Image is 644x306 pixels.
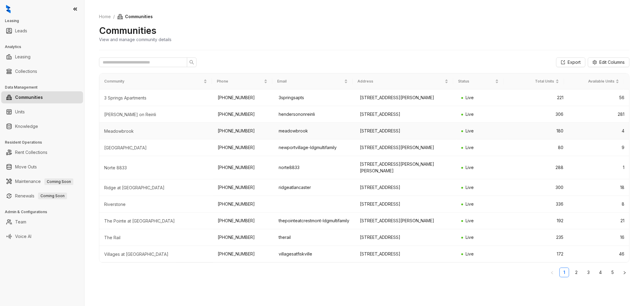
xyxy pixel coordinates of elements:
[620,268,630,277] li: Next Page
[508,106,569,123] td: 306
[277,79,343,84] span: Email
[355,123,457,139] td: [STREET_ADDRESS]
[274,106,355,123] td: hendersononreinli
[508,90,569,106] td: 221
[1,190,83,202] li: Renewals
[1,91,83,103] li: Communities
[466,185,474,190] span: Live
[15,190,67,202] a: RenewalsComing Soon
[508,79,554,84] span: Total Units
[15,146,47,158] a: Rent Collections
[5,44,84,50] h3: Analytics
[5,18,84,24] h3: Leasing
[568,139,629,156] td: 9
[355,156,457,179] td: [STREET_ADDRESS][PERSON_NAME][PERSON_NAME]
[547,268,557,277] button: left
[355,106,457,123] td: [STREET_ADDRESS]
[466,165,474,170] span: Live
[274,123,355,139] td: meadowbrook
[568,156,629,179] td: 1
[568,213,629,229] td: 21
[274,213,355,229] td: thepointeatcrestmont-ldgmultifamily
[572,268,581,277] li: 2
[584,268,593,277] li: 3
[1,230,83,243] li: Voice AI
[104,79,202,84] span: Community
[564,73,624,90] th: Available Units
[623,271,626,275] span: right
[213,179,274,196] td: [PHONE_NUMBER]
[274,229,355,246] td: therail
[466,251,474,256] span: Live
[596,268,605,277] a: 4
[104,145,208,151] div: Newport Village
[568,106,629,123] td: 281
[355,213,457,229] td: [STREET_ADDRESS][PERSON_NAME]
[213,196,274,213] td: [PHONE_NUMBER]
[453,73,504,90] th: Status
[508,246,569,262] td: 172
[1,161,83,173] li: Move Outs
[1,120,83,132] li: Knowledge
[113,13,115,20] li: /
[274,139,355,156] td: newportvillage-ldgmultifamily
[274,156,355,179] td: norte8833
[213,123,274,139] td: [PHONE_NUMBER]
[355,196,457,213] td: [STREET_ADDRESS]
[458,79,494,84] span: Status
[213,246,274,262] td: [PHONE_NUMBER]
[98,13,112,20] a: Home
[189,60,194,65] span: search
[104,185,208,191] div: Ridge at Lancaster
[508,179,569,196] td: 300
[15,65,37,77] a: Collections
[466,235,474,240] span: Live
[274,246,355,262] td: villagesatfiskville
[1,175,83,187] li: Maintenance
[355,179,457,196] td: [STREET_ADDRESS]
[213,90,274,106] td: [PHONE_NUMBER]
[213,213,274,229] td: [PHONE_NUMBER]
[213,106,274,123] td: [PHONE_NUMBER]
[15,230,31,243] a: Voice AI
[568,196,629,213] td: 8
[5,209,84,215] h3: Admin & Configurations
[568,90,629,106] td: 56
[608,268,617,277] li: 5
[357,79,444,84] span: Address
[569,79,615,84] span: Available Units
[568,229,629,246] td: 16
[355,246,457,262] td: [STREET_ADDRESS]
[568,59,581,66] span: Export
[608,268,617,277] a: 5
[466,128,474,133] span: Live
[104,128,208,134] div: Meadowbrook
[568,123,629,139] td: 4
[466,95,474,100] span: Live
[620,268,630,277] button: right
[104,201,208,207] div: Riverstone
[38,193,67,199] span: Coming Soon
[466,201,474,207] span: Live
[508,229,569,246] td: 235
[353,73,453,90] th: Address
[1,65,83,77] li: Collections
[572,268,581,277] a: 2
[556,57,585,67] button: Export
[44,178,73,185] span: Coming Soon
[355,139,457,156] td: [STREET_ADDRESS][PERSON_NAME]
[561,60,565,64] span: export
[466,218,474,223] span: Live
[1,106,83,118] li: Units
[15,51,30,63] a: Leasing
[550,271,554,275] span: left
[15,216,26,228] a: Team
[217,79,263,84] span: Phone
[99,25,156,36] h2: Communities
[117,13,153,20] span: Communities
[213,139,274,156] td: [PHONE_NUMBER]
[104,235,208,241] div: The Rail
[1,146,83,158] li: Rent Collections
[15,25,27,37] a: Leads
